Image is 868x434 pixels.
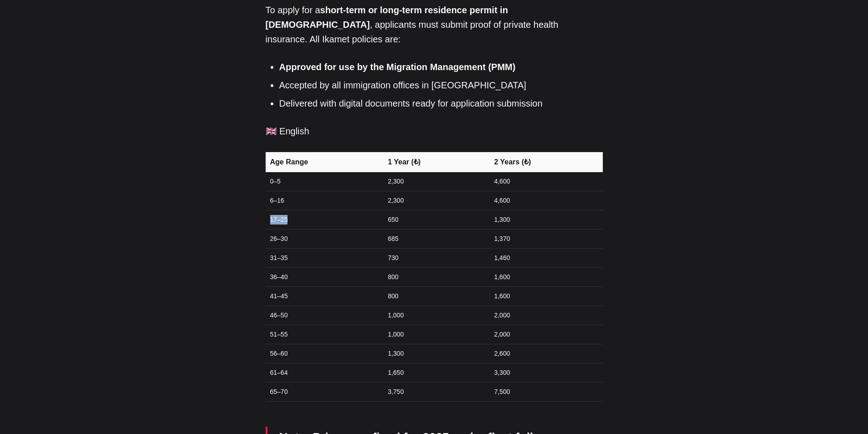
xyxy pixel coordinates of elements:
td: 730 [382,249,488,268]
td: 61–64 [266,363,383,383]
strong: short-term or long-term residence permit in [DEMOGRAPHIC_DATA] [266,5,508,30]
td: 65–70 [266,383,383,402]
th: 1 Year (₺) [382,152,488,172]
td: 3,750 [382,383,488,402]
td: 31–35 [266,249,383,268]
strong: Approved for use by the Migration Management (PMM) [279,62,516,72]
td: 1,300 [382,344,488,363]
li: Delivered with digital documents ready for application submission [279,97,603,110]
td: 0–5 [266,172,383,191]
td: 650 [382,210,488,230]
td: 51–55 [266,325,383,344]
td: 1,370 [488,230,602,249]
td: 2,600 [488,344,602,363]
td: 2,000 [488,306,602,325]
td: 1,000 [382,306,488,325]
li: Accepted by all immigration offices in [GEOGRAPHIC_DATA] [279,78,603,92]
p: 🇬🇧 English [266,124,603,138]
td: 6–16 [266,191,383,210]
td: 2,300 [382,191,488,210]
td: 1,000 [382,325,488,344]
td: 1,600 [488,287,602,306]
td: 56–60 [266,344,383,363]
p: To apply for a , applicants must submit proof of private health insurance. All Ikamet policies are: [266,3,603,46]
td: 4,600 [488,172,602,191]
th: 2 Years (₺) [488,152,602,172]
td: 1,300 [488,210,602,230]
td: 1,600 [488,268,602,287]
td: 17–25 [266,210,383,230]
td: 36–40 [266,268,383,287]
td: 1,460 [488,249,602,268]
th: Age Range [266,152,383,172]
td: 685 [382,230,488,249]
td: 1,650 [382,363,488,383]
td: 2,300 [382,172,488,191]
td: 46–50 [266,306,383,325]
td: 2,000 [488,325,602,344]
td: 26–30 [266,230,383,249]
td: 800 [382,287,488,306]
td: 3,300 [488,363,602,383]
td: 4,600 [488,191,602,210]
td: 800 [382,268,488,287]
td: 7,500 [488,383,602,402]
td: 41–45 [266,287,383,306]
